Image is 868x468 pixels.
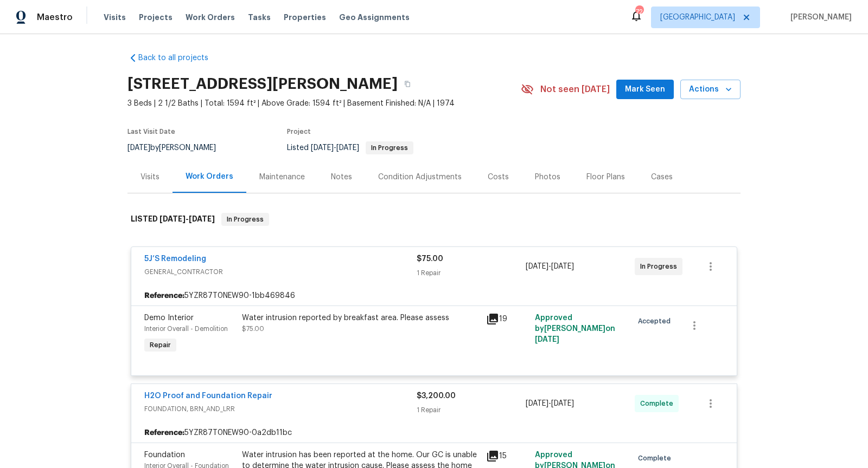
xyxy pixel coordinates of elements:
[417,392,456,400] span: $3,200.00
[526,263,548,270] span: [DATE]
[159,215,215,223] span: -
[586,172,625,183] div: Floor Plans
[144,266,417,277] span: GENERAL_CONTRACTOR
[37,12,73,23] span: Maestro
[259,172,305,183] div: Maintenance
[638,453,675,464] span: Complete
[284,12,326,23] span: Properties
[287,144,413,152] span: Listed
[127,144,150,152] span: [DATE]
[144,427,184,438] b: Reference:
[186,171,233,182] div: Work Orders
[378,172,462,183] div: Condition Adjustments
[526,398,574,409] span: -
[127,141,229,154] div: by [PERSON_NAME]
[638,316,675,327] span: Accepted
[145,340,175,350] span: Repair
[144,255,206,263] a: 5J’S Remodeling
[104,12,126,23] span: Visits
[127,128,175,135] span: Last Visit Date
[141,172,159,183] div: Visits
[535,336,559,343] span: [DATE]
[131,423,737,443] div: 5YZR87T0NEW90-0a2db11bc
[551,400,574,407] span: [DATE]
[689,83,732,96] span: Actions
[248,14,271,21] span: Tasks
[640,261,681,272] span: In Progress
[242,326,264,332] span: $75.00
[526,261,574,272] span: -
[417,405,526,415] div: 1 Repair
[139,12,173,23] span: Projects
[786,12,852,23] span: [PERSON_NAME]
[486,313,528,326] div: 19
[635,6,643,17] div: 72
[417,255,443,263] span: $75.00
[625,83,665,96] span: Mark Seen
[311,144,334,152] span: [DATE]
[144,326,228,332] span: Interior Overall - Demolition
[526,400,548,407] span: [DATE]
[331,172,352,183] div: Notes
[660,12,735,23] span: [GEOGRAPHIC_DATA]
[540,84,610,95] span: Not seen [DATE]
[159,215,186,223] span: [DATE]
[367,145,412,151] span: In Progress
[127,79,398,89] h2: [STREET_ADDRESS][PERSON_NAME]
[127,98,521,109] span: 3 Beds | 2 1/2 Baths | Total: 1594 ft² | Above Grade: 1594 ft² | Basement Finished: N/A | 1974
[127,202,741,237] div: LISTED [DATE]-[DATE]In Progress
[311,144,359,152] span: -
[651,172,673,183] div: Cases
[144,404,417,414] span: FOUNDATION, BRN_AND_LRR
[189,215,215,223] span: [DATE]
[488,172,509,183] div: Costs
[144,314,194,322] span: Demo Interior
[535,172,560,183] div: Photos
[144,451,185,459] span: Foundation
[144,290,184,301] b: Reference:
[287,128,311,135] span: Project
[144,392,272,400] a: H2O Proof and Foundation Repair
[680,80,741,100] button: Actions
[186,12,235,23] span: Work Orders
[242,313,480,323] div: Water intrusion reported by breakfast area. Please assess
[339,12,410,23] span: Geo Assignments
[127,53,232,63] a: Back to all projects
[131,213,215,226] h6: LISTED
[131,286,737,305] div: 5YZR87T0NEW90-1bb469846
[640,398,678,409] span: Complete
[551,263,574,270] span: [DATE]
[486,450,528,463] div: 15
[398,74,417,94] button: Copy Address
[535,314,615,343] span: Approved by [PERSON_NAME] on
[616,80,674,100] button: Mark Seen
[222,214,268,225] span: In Progress
[336,144,359,152] span: [DATE]
[417,268,526,278] div: 1 Repair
